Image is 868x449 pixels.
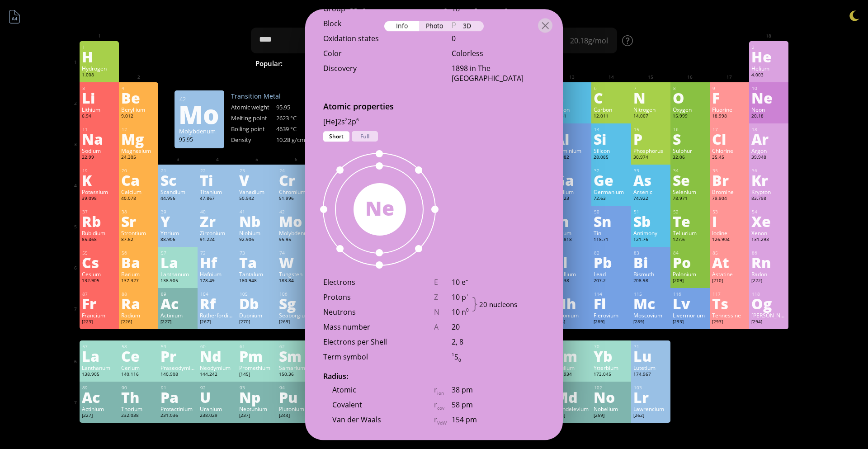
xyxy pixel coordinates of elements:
div: Boiling point [231,125,276,133]
div: 13 [555,127,589,132]
div: Ra [121,296,156,311]
div: 23 [240,168,274,174]
div: 106 [279,291,314,297]
sup: – [466,277,468,283]
div: Sc [160,173,195,187]
div: 20 [122,168,156,174]
div: 38 [122,209,156,215]
div: Bromine [712,188,747,195]
div: Lanthanum [160,270,195,278]
div: Moscovium [633,312,668,319]
div: 204.38 [554,278,589,285]
div: Pb [594,255,628,269]
div: At [712,255,747,269]
div: 79.904 [712,195,747,203]
div: Flerovium [594,312,628,319]
div: 52 [673,209,708,215]
div: Po [673,255,708,269]
div: Potassium [82,188,117,195]
div: W [279,255,314,269]
div: Transition Metal [231,92,321,100]
div: Polonium [673,270,708,278]
div: 89 [161,291,195,297]
div: Hf [200,255,235,269]
div: 16 [673,127,708,132]
div: 118.71 [594,236,628,244]
div: Be [121,90,156,105]
div: Xe [751,214,786,228]
div: 138.905 [160,278,195,285]
div: Ac [160,296,195,311]
div: Sodium [82,147,117,154]
div: Hafnium [200,270,235,278]
div: As [633,173,668,187]
div: Radium [121,312,156,319]
div: Short [323,131,349,142]
div: Bismuth [633,270,668,278]
div: 56 [122,250,156,256]
div: 39.098 [82,195,117,203]
div: Ta [239,255,274,269]
div: 87.62 [121,236,156,244]
div: Xenon [751,229,786,236]
div: Atomic weight [231,103,276,111]
div: 10 e [452,277,545,287]
div: 85 [712,250,747,256]
div: Ne [354,193,406,222]
div: 10.81 [554,113,589,120]
div: 113 [555,291,589,297]
div: V [239,173,274,187]
div: Ge [594,173,628,187]
div: 34 [673,168,708,174]
div: Iodine [712,229,747,236]
div: 1898 in The [GEOGRAPHIC_DATA] [452,63,545,83]
div: 178.49 [200,278,235,285]
div: 42 [279,209,314,215]
div: Cr [279,173,314,187]
div: Popular: [255,58,289,70]
div: 50 [594,209,628,215]
div: 15.999 [673,113,708,120]
div: Selenium [673,188,708,195]
div: Sn [594,214,628,228]
div: 20 nucleons [479,300,524,309]
div: 37 [82,209,117,215]
div: Og [751,296,786,311]
div: Indium [554,229,589,236]
div: 41 [240,209,274,215]
div: O [673,90,708,105]
div: 39.948 [751,154,786,161]
div: 14 [594,127,628,132]
div: Kr [751,173,786,187]
div: 50.942 [239,195,274,203]
div: Na [82,132,117,146]
div: Cesium [82,270,117,278]
div: Tl [554,255,589,269]
div: Thallium [554,270,589,278]
div: 35.45 [712,154,747,161]
div: Lithium [82,106,117,113]
div: 12 [122,127,156,132]
div: 31 [555,168,589,174]
div: Protons [323,292,434,302]
div: 117 [712,291,747,297]
div: 57 [161,250,195,256]
div: Sr [121,214,156,228]
div: Density [231,136,276,144]
div: Molybdenum [179,127,220,135]
div: 22 [200,168,235,174]
div: Silicon [594,147,628,154]
div: He [751,49,786,64]
div: 36 [752,168,786,174]
div: 88.906 [160,236,195,244]
div: 127.6 [673,236,708,244]
div: Colorless [452,48,545,58]
div: [210] [712,278,747,285]
div: 32.06 [673,154,708,161]
div: 10 [743,77,795,86]
div: Db [239,296,274,311]
div: Y [160,214,195,228]
div: 73 [240,250,274,256]
div: 6.94 [82,113,117,120]
div: Germanium [594,188,628,195]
